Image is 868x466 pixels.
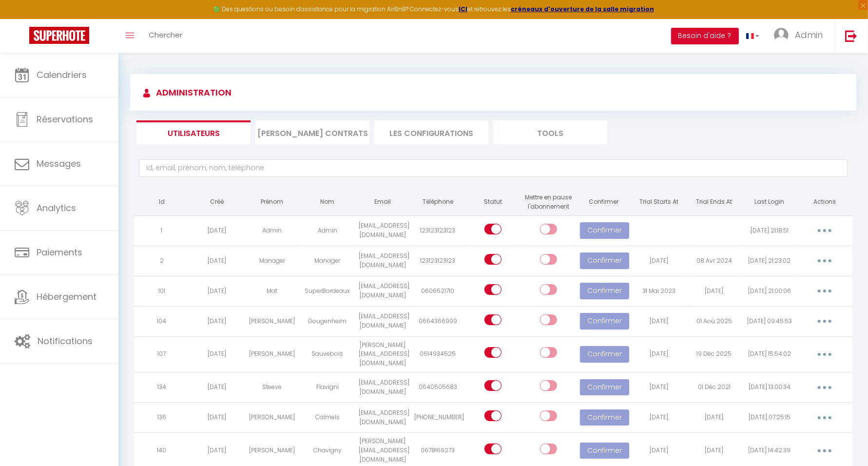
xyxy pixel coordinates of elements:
td: Flavigni [300,372,355,403]
span: Chercher [149,30,182,40]
td: [PERSON_NAME] [245,306,300,336]
h3: Administration [137,81,231,103]
span: Messages [37,157,81,170]
td: 0640505683 [410,372,465,403]
td: 123123123123 [410,246,465,276]
span: [DATE] [650,446,668,454]
td: [PHONE_NUMBER] [410,403,465,433]
td: [DATE] [189,336,244,372]
a: ICI [459,5,467,13]
span: 01 Aoû 2025 [696,317,732,325]
span: Paiements [37,246,82,258]
td: Gougenheim [300,306,355,336]
td: 101 [134,276,189,306]
td: [DATE] 13:00:34 [742,372,797,403]
td: Manager [300,246,355,276]
span: 19 Déc 2025 [696,349,732,358]
th: Trial Ends At [687,189,742,215]
span: Réservations [37,113,93,125]
span: Notifications [38,335,93,347]
td: 104 [134,306,189,336]
td: 0664366999 [410,306,465,336]
button: Confirmer [580,313,629,330]
td: [EMAIL_ADDRESS][DOMAIN_NAME] [355,246,410,276]
input: id, email, prénom, nom, téléphone [139,159,848,177]
td: Steeve [245,372,300,403]
li: Tools [493,120,607,144]
button: Confirmer [580,222,629,239]
td: [EMAIL_ADDRESS][DOMAIN_NAME] [355,215,410,246]
img: ... [774,28,789,42]
a: créneaux d'ouverture de la salle migration [511,5,654,13]
td: Manager [245,246,300,276]
th: Last Login [742,189,797,215]
li: Les configurations [374,120,488,144]
button: Confirmer [580,346,629,363]
td: 136 [134,403,189,433]
td: [PERSON_NAME][EMAIL_ADDRESS][DOMAIN_NAME] [355,336,410,372]
span: [DATE] [650,256,668,265]
th: Prénom [245,189,300,215]
td: Calmels [300,403,355,433]
span: 31 Mai 2023 [642,287,675,295]
a: ... Admin [767,19,835,53]
th: Mettre en pause l'abonnement [521,189,576,215]
td: [DATE] [189,246,244,276]
button: Confirmer [580,283,629,299]
span: [DATE] [650,383,668,391]
span: Calendriers [37,69,87,81]
td: [EMAIL_ADDRESS][DOMAIN_NAME] [355,306,410,336]
td: 123123123123 [410,215,465,246]
td: [DATE] 15:54:02 [742,336,797,372]
th: Créé [189,189,244,215]
td: Mat [245,276,300,306]
td: Admin [300,215,355,246]
a: Chercher [141,19,190,53]
span: [DATE] [650,413,668,421]
td: [PERSON_NAME] [245,403,300,433]
img: Super Booking [29,27,89,44]
th: Confirmer [576,189,631,215]
td: Admin [245,215,300,246]
button: Confirmer [580,379,629,396]
td: 0606521710 [410,276,465,306]
span: 01 Déc 2021 [698,383,731,391]
td: 2 [134,246,189,276]
th: Statut [465,189,521,215]
td: [EMAIL_ADDRESS][DOMAIN_NAME] [355,276,410,306]
button: Besoin d'aide ? [671,28,739,44]
th: Téléphone [410,189,465,215]
span: Admin [795,29,823,41]
td: [EMAIL_ADDRESS][DOMAIN_NAME] [355,372,410,403]
span: [DATE] [650,317,668,325]
td: [PERSON_NAME] [245,336,300,372]
th: Trial Starts At [631,189,686,215]
span: [DATE] [705,287,723,295]
td: Sauvebois [300,336,355,372]
td: [DATE] 21:23:02 [742,246,797,276]
span: 08 Avr 2024 [696,256,732,265]
button: Confirmer [580,443,629,459]
td: [DATE] [189,372,244,403]
span: Hébergement [37,291,96,303]
td: [DATE] 21:18:51 [742,215,797,246]
span: [DATE] [650,349,668,358]
span: [DATE] [705,413,723,421]
td: SuperBordeaux [300,276,355,306]
td: [DATE] 21:00:06 [742,276,797,306]
th: Email [355,189,410,215]
td: 1 [134,215,189,246]
td: [DATE] [189,215,244,246]
span: [DATE] [705,446,723,454]
th: Actions [797,189,852,215]
li: [PERSON_NAME] contrats [255,120,369,144]
td: [DATE] 09:45:53 [742,306,797,336]
li: Utilisateurs [136,120,251,144]
span: Analytics [37,202,76,214]
button: Ouvrir le widget de chat LiveChat [8,4,37,33]
td: [DATE] [189,276,244,306]
th: Id [134,189,189,215]
td: [DATE] [189,403,244,433]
